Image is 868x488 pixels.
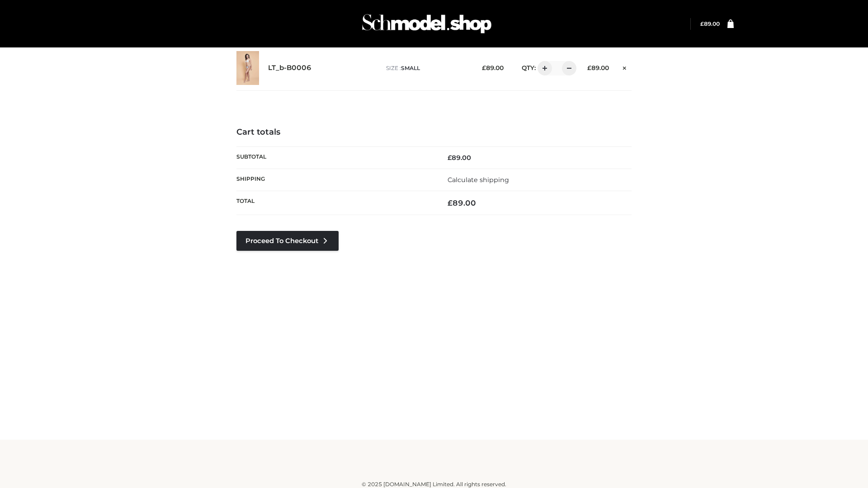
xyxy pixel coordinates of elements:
bdi: 89.00 [482,64,504,71]
a: Proceed to Checkout [236,231,339,251]
th: Subtotal [236,146,434,169]
span: SMALL [401,65,420,71]
a: LT_b-B0006 [268,64,311,72]
th: Shipping [236,169,434,191]
img: Schmodel Admin 964 [359,6,495,42]
a: £89.00 [700,20,720,27]
img: LT_b-B0006 - SMALL [236,51,259,85]
bdi: 89.00 [587,64,609,71]
a: Remove this item [618,61,632,73]
bdi: 89.00 [448,154,471,162]
span: £ [587,64,591,71]
bdi: 89.00 [700,20,720,27]
h4: Cart totals [236,127,632,137]
span: £ [700,20,704,27]
p: size : [386,64,468,72]
span: £ [448,198,453,207]
span: £ [482,64,486,71]
div: QTY: [513,61,573,75]
a: Calculate shipping [448,176,509,184]
bdi: 89.00 [448,198,476,207]
th: Total [236,191,434,215]
span: £ [448,154,452,162]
